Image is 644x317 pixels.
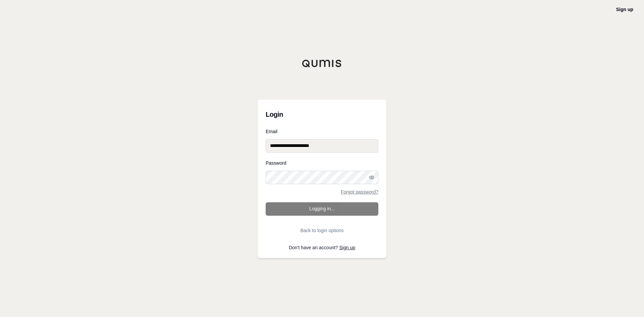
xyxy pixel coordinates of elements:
[266,245,378,250] p: Don't have an account?
[339,245,355,250] a: Sign up
[266,161,378,165] label: Password
[266,224,378,237] button: Back to login options
[341,190,378,194] a: Forgot password?
[266,108,378,121] h3: Login
[302,59,342,67] img: Qumis
[616,7,633,12] a: Sign up
[266,129,378,134] label: Email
